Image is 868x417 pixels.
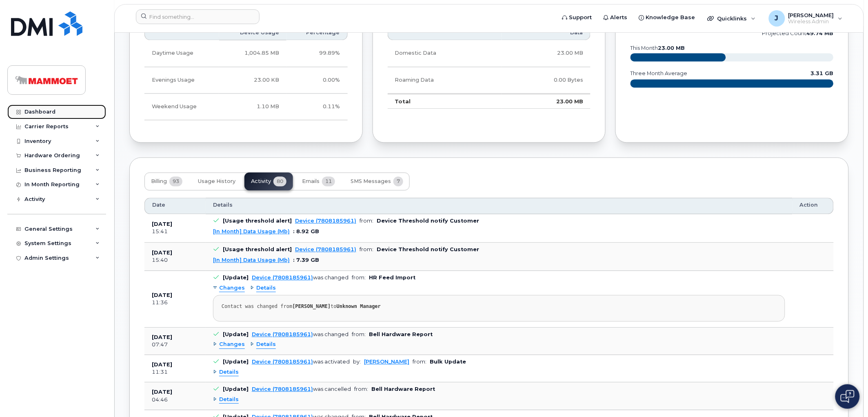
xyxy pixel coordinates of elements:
[610,13,628,22] span: Alerts
[219,40,286,67] td: 1,004.85 MB
[377,246,479,252] b: Device Threshold notify Customer
[144,67,348,94] tr: Weekdays from 6:00pm to 8:00am
[223,386,249,392] b: [Update]
[152,341,198,348] div: 07:47
[502,94,591,109] td: 23.00 MB
[219,25,286,40] th: Device Usage
[136,9,260,24] input: Find something...
[762,30,834,36] text: projected count
[252,386,313,392] a: Device (7808185961)
[293,257,319,263] span: : 7.39 GB
[351,178,391,185] span: SMS Messages
[322,176,335,186] span: 11
[841,390,855,403] img: Open chat
[658,45,685,51] tspan: 23.00 MB
[371,386,435,392] b: Bell Hardware Report
[793,198,834,214] th: Action
[219,396,239,404] span: Details
[286,25,347,40] th: Percentage
[369,331,433,337] b: Bell Hardware Report
[252,359,350,365] div: was activated
[223,274,249,281] b: [Update]
[223,218,292,224] b: [Usage threshold alert]
[223,331,249,337] b: [Update]
[295,246,356,252] a: Device (7808185961)
[213,257,290,263] a: [In Month] Data Usage (Mb)
[252,331,313,337] a: Device (7808185961)
[352,274,366,281] span: from:
[222,303,777,310] div: Contact was changed from to
[775,13,779,23] span: J
[169,176,182,186] span: 93
[152,389,172,395] b: [DATE]
[152,292,172,298] b: [DATE]
[152,396,198,404] div: 04:46
[702,10,761,27] div: Quicklinks
[152,334,172,340] b: [DATE]
[302,178,320,185] span: Emails
[502,25,591,40] th: Data
[811,70,834,76] text: 3.31 GB
[198,178,235,185] span: Usage History
[256,284,276,292] span: Details
[152,256,198,264] div: 15:40
[360,246,373,252] span: from:
[286,67,347,94] td: 0.00%
[295,218,356,224] a: Device (7808185961)
[223,359,249,365] b: [Update]
[219,94,286,120] td: 1.10 MB
[252,359,313,365] a: Device (7808185961)
[293,228,319,234] span: : 8.92 GB
[152,221,172,227] b: [DATE]
[502,40,591,67] td: 23.00 MB
[144,94,348,120] tr: Friday from 6:00pm to Monday 8:00am
[213,228,290,234] a: [In Month] Data Usage (Mb)
[219,284,245,292] span: Changes
[144,67,219,94] td: Evenings Usage
[152,250,172,256] b: [DATE]
[360,218,373,224] span: from:
[152,299,198,306] div: 11:36
[219,67,286,94] td: 23.00 KB
[213,201,233,209] span: Details
[144,40,219,67] td: Daytime Usage
[219,341,245,348] span: Changes
[152,368,198,376] div: 11:31
[788,18,834,25] span: Wireless Admin
[502,67,591,94] td: 0.00 Bytes
[598,9,633,26] a: Alerts
[144,94,219,120] td: Weekend Usage
[252,274,349,281] div: was changed
[413,359,426,365] span: from:
[354,386,368,392] span: from:
[369,274,415,281] b: HR Feed Import
[152,361,172,368] b: [DATE]
[252,386,351,392] div: was cancelled
[807,30,834,36] tspan: 49.74 MB
[352,331,366,337] span: from:
[151,178,167,185] span: Billing
[633,9,701,26] a: Knowledge Base
[763,10,848,27] div: Jithin
[717,15,747,22] span: Quicklinks
[430,359,466,365] b: Bulk Update
[377,218,479,224] b: Device Threshold notify Customer
[219,368,239,376] span: Details
[353,359,361,365] span: by:
[630,70,688,76] text: three month average
[252,331,349,337] div: was changed
[388,67,502,94] td: Roaming Data
[256,341,276,348] span: Details
[152,228,198,235] div: 15:41
[364,359,409,365] a: [PERSON_NAME]
[223,246,292,252] b: [Usage threshold alert]
[286,40,347,67] td: 99.89%
[252,274,313,281] a: Device (7808185961)
[393,176,403,186] span: 7
[388,40,502,67] td: Domestic Data
[337,303,381,309] strong: Unknown Manager
[286,94,347,120] td: 0.11%
[630,45,685,51] text: this month
[292,303,331,309] strong: [PERSON_NAME]
[788,12,834,18] span: [PERSON_NAME]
